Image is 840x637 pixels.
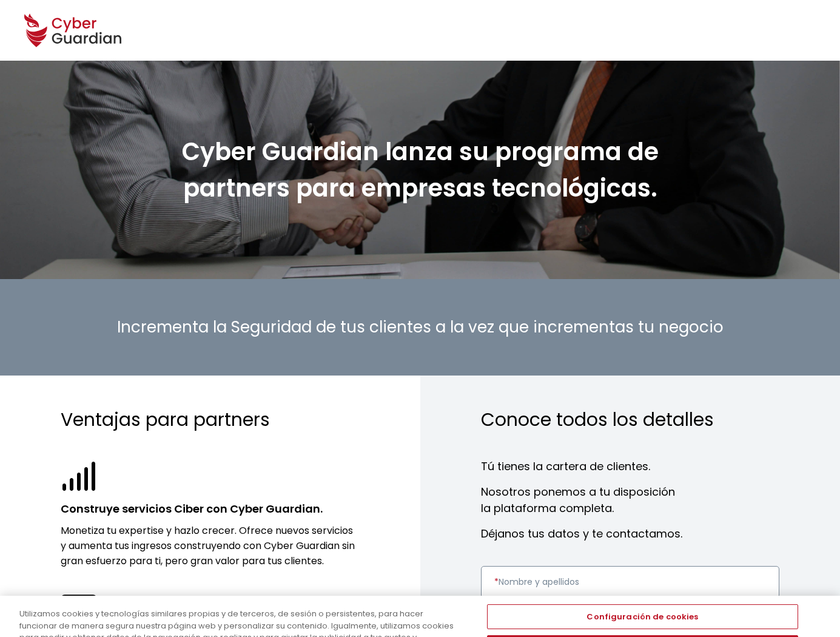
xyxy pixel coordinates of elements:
h4: Nosotros ponemos a tu disposición la plataforma completa. [481,484,780,516]
h4: Tú tienes la cartera de clientes. [481,458,780,474]
p: Monetiza tu expertise y hazlo crecer. Ofrece nuevos servicios y aumenta tus ingresos construyendo... [61,523,360,568]
h2: Incrementa la Seguridad de tus clientes a la vez que incrementas tu negocio [56,279,784,376]
h4: Déjanos tus datos y te contactamos. [481,525,780,542]
strong: Cyber Guardian lanza su programa de partners para empresas tecnológicas. [182,135,659,205]
h3: Conoce todos los detalles [481,406,780,434]
h3: Ventajas para partners [61,406,360,434]
button: Configuración de cookies, Abre el cuadro de diálogo del centro de preferencias. [487,604,798,630]
strong: Construye servicios Ciber con Cyber Guardian. [61,501,323,516]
